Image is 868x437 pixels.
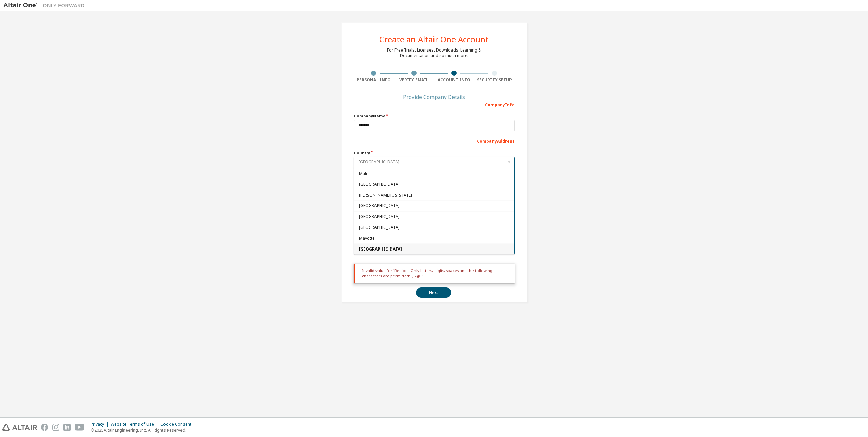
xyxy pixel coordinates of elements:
img: linkedin.svg [63,424,71,431]
div: Personal Info [354,77,394,83]
span: [GEOGRAPHIC_DATA] [359,247,509,251]
img: Altair One [3,2,88,9]
button: Next [416,287,451,298]
label: Company Name [354,113,515,119]
div: Website Terms of Use [111,422,160,427]
span: Mayotte [359,236,509,240]
div: Create an Altair One Account [379,35,489,43]
span: [GEOGRAPHIC_DATA] [359,182,509,186]
div: Cookie Consent [160,422,195,427]
div: Company Address [354,135,515,146]
div: Account Info [434,77,475,83]
span: Mali [359,172,509,176]
div: Invalid value for 'Region'. Only letters, digits, spaces and the following characters are permitt... [354,264,515,284]
div: Company Info [354,99,515,110]
label: Country [354,150,515,156]
div: Security Setup [474,77,515,83]
img: instagram.svg [52,424,59,431]
span: [GEOGRAPHIC_DATA] [359,225,509,230]
p: © 2025 Altair Engineering, Inc. All Rights Reserved. [91,427,195,433]
img: youtube.svg [75,424,84,431]
span: [PERSON_NAME][US_STATE] [359,193,509,197]
span: [GEOGRAPHIC_DATA] [359,204,509,208]
img: facebook.svg [41,424,48,431]
span: [GEOGRAPHIC_DATA] [359,215,509,219]
div: Privacy [91,422,111,427]
img: altair_logo.svg [2,424,37,431]
div: Provide Company Details [354,95,515,99]
div: For Free Trials, Licenses, Downloads, Learning & Documentation and so much more. [387,47,481,58]
div: Verify Email [394,77,434,83]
